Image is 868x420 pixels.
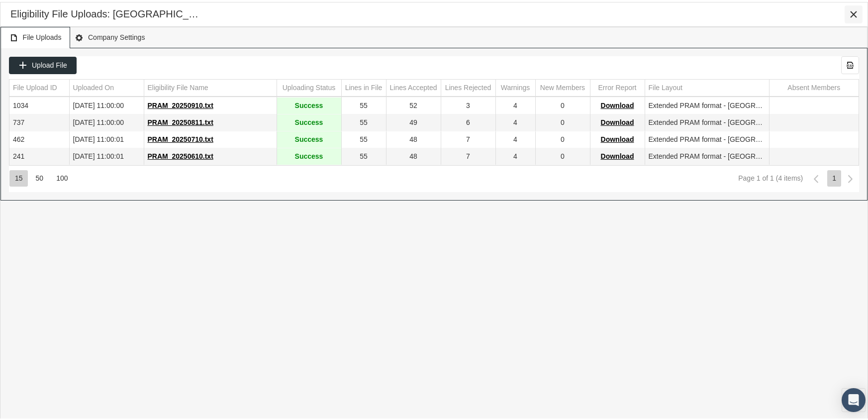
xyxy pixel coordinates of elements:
td: Success [277,96,341,112]
td: 4 [495,129,535,146]
td: Column New Members [535,78,590,95]
div: Close [845,3,863,21]
td: [DATE] 11:00:00 [69,96,144,112]
span: Upload File [32,59,67,67]
div: Eligibility File Name [148,81,208,91]
span: PRAM_20250910.txt [148,100,213,107]
td: 52 [386,96,441,112]
td: Extended PRAM format - [GEOGRAPHIC_DATA] HP [645,146,769,163]
td: 3 [441,96,495,112]
span: Download [601,133,634,141]
td: Column Lines in File [341,78,386,95]
td: [DATE] 11:00:00 [69,112,144,129]
div: New Members [540,81,585,91]
td: Column File Upload ID [9,78,69,95]
td: 737 [9,112,69,129]
div: Items per page: 50 [30,168,49,185]
td: Extended PRAM format - [GEOGRAPHIC_DATA] HP [645,129,769,146]
td: Column Uploading Status [277,78,341,95]
td: 55 [341,146,386,163]
div: Uploaded On [73,81,114,91]
td: 48 [386,129,441,146]
td: 0 [535,129,590,146]
span: Download [601,100,634,107]
div: Page 1 of 1 (4 items) [738,172,803,180]
span: Company Settings [75,29,145,42]
td: 0 [535,146,590,163]
div: Next Page [842,168,859,186]
td: Column Uploaded On [69,78,144,95]
div: File Layout [649,81,682,91]
td: Column Lines Accepted [386,78,441,95]
div: Page 1 [827,168,841,185]
td: 4 [495,146,535,163]
span: PRAM_20250610.txt [148,150,213,158]
td: 55 [341,112,386,129]
div: Previous Page [807,168,825,186]
div: Lines in File [345,81,383,91]
td: [DATE] 11:00:01 [69,129,144,146]
div: Items per page: 100 [51,168,73,185]
div: Eligibility File Uploads: [GEOGRAPHIC_DATA] HEALTH PLANS [10,5,200,19]
div: Items per page: 15 [9,168,28,185]
td: Column Warnings [495,78,535,95]
td: 4 [495,96,535,112]
td: 0 [535,96,590,112]
td: Column Error Report [590,78,645,95]
div: Data grid toolbar [9,54,859,72]
span: PRAM_20250710.txt [148,133,213,141]
td: 49 [386,112,441,129]
div: Warnings [501,81,530,91]
div: Error Report [598,81,636,91]
td: Column Lines Rejected [441,78,495,95]
div: File Upload ID [13,81,57,91]
td: Extended PRAM format - [GEOGRAPHIC_DATA] HP [645,96,769,112]
td: 4 [495,112,535,129]
div: Lines Rejected [445,81,491,91]
td: Success [277,112,341,129]
div: Uploading Status [283,81,336,91]
td: Success [277,146,341,163]
td: Success [277,129,341,146]
td: Column Absent Members [769,78,859,95]
span: Download [601,150,634,158]
td: 1034 [9,96,69,112]
div: Open Intercom Messenger [842,386,866,410]
div: Absent Members [787,81,840,91]
td: 241 [9,146,69,163]
div: Export all data to Excel [841,54,859,72]
td: [DATE] 11:00:01 [69,146,144,163]
td: 55 [341,96,386,112]
span: File Uploads [9,29,62,42]
div: Data grid [9,54,859,190]
td: 462 [9,129,69,146]
td: Extended PRAM format - [GEOGRAPHIC_DATA] HP [645,112,769,129]
div: Upload File [9,55,77,72]
td: 7 [441,129,495,146]
td: 48 [386,146,441,163]
td: 55 [341,129,386,146]
td: Column Eligibility File Name [144,78,277,95]
span: PRAM_20250811.txt [148,116,213,124]
span: Download [601,116,634,124]
div: Lines Accepted [390,81,437,91]
div: Page Navigation [9,163,859,190]
td: Column File Layout [645,78,769,95]
td: 0 [535,112,590,129]
td: 6 [441,112,495,129]
td: 7 [441,146,495,163]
